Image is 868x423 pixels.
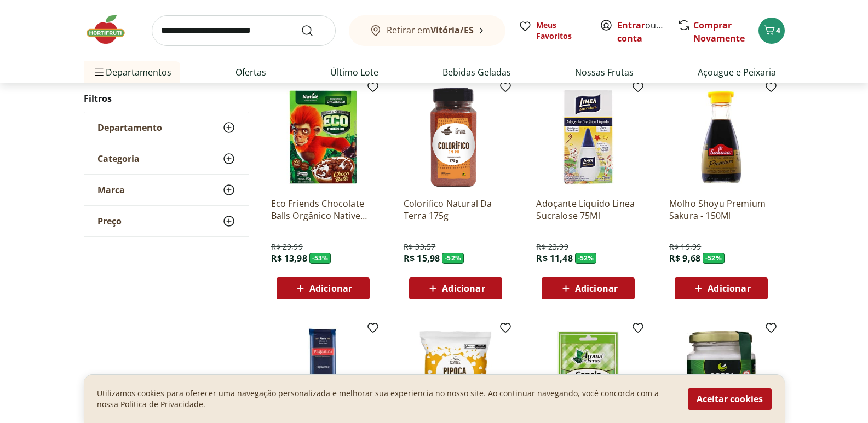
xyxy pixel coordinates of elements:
span: Preço [97,216,122,227]
a: Colorifico Natural Da Terra 175g [404,198,508,222]
span: Adicionar [442,284,485,293]
button: Adicionar [277,277,370,299]
a: Comprar Novamente [693,19,745,44]
a: Nossas Frutas [575,66,634,79]
span: ou [617,19,666,45]
button: Retirar emVitória/ES [349,15,505,46]
a: Entrar [617,19,645,31]
a: Ofertas [235,66,266,79]
span: Marca [97,184,125,195]
button: Submit Search [301,24,327,37]
span: Adicionar [309,284,352,293]
span: - 53 % [309,253,331,264]
img: Adoçante Líquido Linea Sucralose 75Ml [536,85,640,189]
button: Marca [84,175,249,205]
span: Meus Favoritos [536,20,587,42]
span: R$ 15,98 [404,252,440,264]
button: Adicionar [409,277,502,299]
span: - 52 % [442,253,464,264]
button: Preço [84,206,249,236]
b: Vitória/ES [430,24,474,36]
span: Departamento [97,122,162,133]
span: Adicionar [708,284,750,293]
a: Último Lote [330,66,378,79]
span: R$ 29,99 [271,241,303,252]
button: Aceitar cookies [688,388,772,410]
span: R$ 33,57 [404,241,435,252]
h2: Filtros [84,88,249,109]
img: Molho Shoyu Premium Sakura - 150Ml [669,85,773,189]
a: Eco Friends Chocolate Balls Orgânico Native 270 G [271,198,375,222]
button: Adicionar [542,277,635,299]
span: Categoria [97,153,140,164]
button: Categoria [84,143,249,174]
button: Menu [93,59,106,85]
span: R$ 9,68 [669,252,700,264]
a: Meus Favoritos [519,20,587,42]
span: - 52 % [703,253,725,264]
span: Departamentos [93,59,171,85]
a: Bebidas Geladas [442,66,511,79]
a: Criar conta [617,19,677,44]
img: Hortifruti [84,13,139,46]
span: Retirar em [387,25,474,35]
img: Colorifico Natural Da Terra 175g [404,85,508,189]
span: R$ 11,48 [536,252,572,264]
span: Adicionar [575,284,618,293]
a: Adoçante Líquido Linea Sucralose 75Ml [536,198,640,222]
a: Açougue e Peixaria [698,66,776,79]
span: R$ 23,99 [536,241,568,252]
button: Carrinho [758,18,785,44]
a: Molho Shoyu Premium Sakura - 150Ml [669,198,773,222]
p: Utilizamos cookies para oferecer uma navegação personalizada e melhorar sua experiencia no nosso ... [97,388,675,410]
span: R$ 13,98 [271,252,307,264]
button: Adicionar [675,277,768,299]
span: - 52 % [575,253,597,264]
button: Departamento [84,112,249,143]
img: Eco Friends Chocolate Balls Orgânico Native 270 G [271,85,375,189]
span: 4 [776,25,780,36]
input: search [152,15,336,46]
span: R$ 19,99 [669,241,701,252]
